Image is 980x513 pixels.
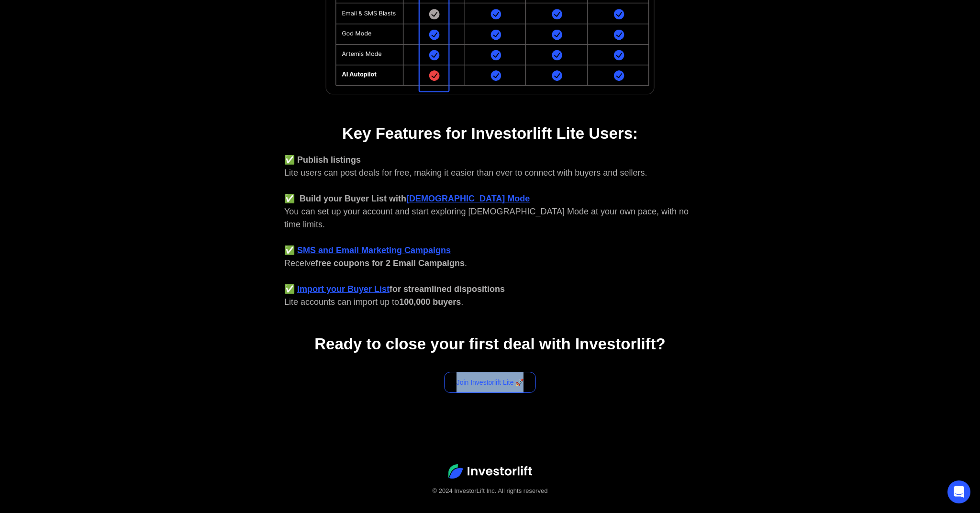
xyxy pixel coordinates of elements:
strong: for streamlined dispositions [390,284,505,294]
strong: Ready to close your first deal with Investorlift? [314,335,665,353]
div: © 2024 InvestorLift Inc. All rights reserved [19,486,961,496]
strong: ✅ Publish listings [284,155,361,165]
strong: Key Features for Investorlift Lite Users: [342,124,638,142]
a: Import your Buyer List [297,284,390,294]
strong: ✅ [284,245,295,255]
div: Lite users can post deals for free, making it easier than ever to connect with buyers and sellers... [284,154,696,309]
a: SMS and Email Marketing Campaigns [297,245,451,255]
a: [DEMOGRAPHIC_DATA] Mode [406,194,530,203]
strong: ✅ Build your Buyer List with [284,194,406,203]
div: Open Intercom Messenger [947,480,970,503]
strong: free coupons for 2 Email Campaigns [315,258,465,268]
strong: ✅ [284,284,295,294]
a: Join Investorlift Lite 🚀 [444,372,536,393]
strong: 100,000 buyers [399,297,461,307]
